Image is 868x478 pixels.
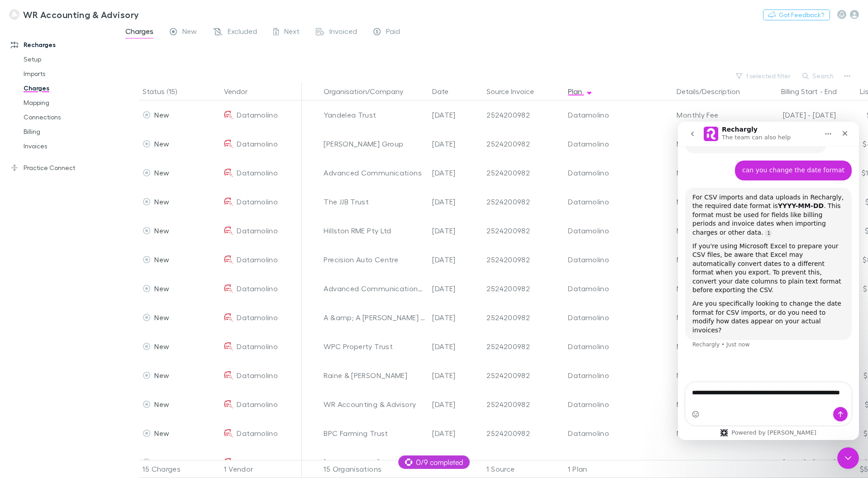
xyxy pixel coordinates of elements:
[758,448,836,477] div: [DATE] - [DATE]
[224,371,233,380] img: Datamolino's Logo
[429,419,483,448] div: [DATE]
[324,303,425,332] div: A &amp; A [PERSON_NAME] Family Trust
[677,419,751,448] div: Monthly Fee
[224,110,233,119] img: Datamolino's Logo
[677,100,751,129] div: Monthly Fee
[237,216,278,245] span: Datamolino
[429,390,483,419] div: [DATE]
[324,100,425,129] div: Yandelea Trust
[224,197,233,206] img: Datamolino's Logo
[486,245,561,274] div: 2524200982
[429,100,483,129] div: [DATE]
[324,187,425,216] div: The JJB Trust
[324,390,425,419] div: WR Accounting & Advisory
[224,168,233,177] img: Datamolino's Logo
[14,66,122,81] a: Imports
[284,27,300,38] span: Next
[677,274,751,303] div: Monthly Fee
[486,448,561,477] div: 2524200982
[237,129,278,158] span: Datamolino
[758,100,836,129] div: [DATE] - [DATE]
[731,71,796,81] button: 1 selected filter
[568,390,669,419] div: Datamolino
[14,95,122,110] a: Mapping
[486,216,561,245] div: 2524200982
[237,361,278,390] span: Datamolino
[14,139,122,153] a: Invoices
[14,124,122,139] a: Billing
[237,187,278,216] span: Datamolino
[324,245,425,274] div: Precision Auto Centre
[324,361,425,390] div: Raine & [PERSON_NAME]
[154,255,169,264] span: New
[486,303,561,332] div: 2524200982
[677,245,751,274] div: Monthly Fee
[125,27,153,38] span: Charges
[154,168,169,177] span: New
[154,110,169,119] span: New
[486,187,561,216] div: 2524200982
[237,448,278,477] span: Datamolino
[677,158,751,187] div: Monthly Fee
[154,284,169,293] span: New
[568,82,593,100] button: Plan
[324,448,425,477] div: [PERSON_NAME] Family Solar Pty Ltd
[14,110,122,124] a: Connections
[564,460,673,478] div: 1 Plan
[224,313,233,322] img: Datamolino's Logo
[678,122,859,440] iframe: Intercom live chat
[9,9,19,20] img: WR Accounting & Advisory's Logo
[224,255,233,264] img: Datamolino's Logo
[677,216,751,245] div: Monthly Fee
[237,332,278,361] span: Datamolino
[224,139,233,148] img: Datamolino's Logo
[154,139,169,148] span: New
[154,429,169,437] span: New
[324,129,425,158] div: [PERSON_NAME] Group
[677,129,751,158] div: Monthly Fee
[224,400,233,409] img: Datamolino's Logo
[237,419,278,448] span: Datamolino
[324,82,414,100] button: Organisation/Company
[4,4,144,25] a: WR Accounting & Advisory
[324,274,425,303] div: Advanced Communications [PERSON_NAME] Pty Ltd
[324,332,425,361] div: WPC Property Trust
[220,460,302,478] div: 1 Vendor
[237,100,278,129] span: Datamolino
[139,460,220,478] div: 15 Charges
[486,129,561,158] div: 2524200982
[429,332,483,361] div: [DATE]
[386,27,400,38] span: Paid
[182,27,197,38] span: New
[677,332,751,361] div: Monthly Fee
[320,460,429,478] div: 15 Organisations
[483,460,564,478] div: 1 Source
[228,27,257,38] span: Excluded
[23,9,139,20] h3: WR Accounting & Advisory
[429,361,483,390] div: [DATE]
[486,361,561,390] div: 2524200982
[237,390,278,419] span: Datamolino
[429,274,483,303] div: [DATE]
[677,303,751,332] div: Monthly Fee
[224,284,233,293] img: Datamolino's Logo
[224,226,233,235] img: Datamolino's Logo
[677,82,751,100] button: Details/Description
[568,303,669,332] div: Datamolino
